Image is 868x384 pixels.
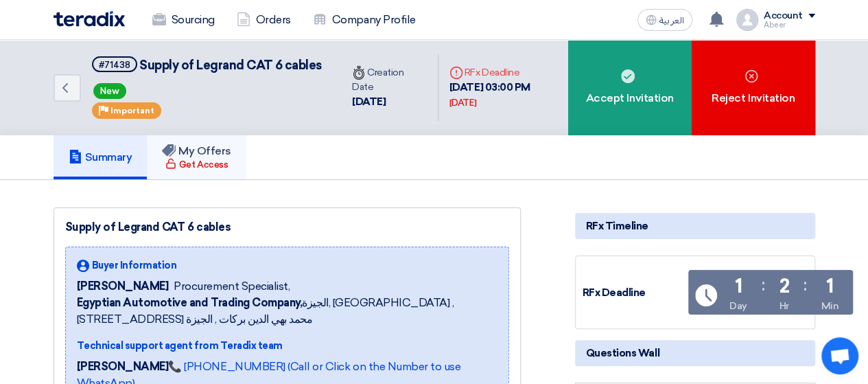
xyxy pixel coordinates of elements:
span: Important [110,106,154,115]
span: New [93,83,126,99]
a: Summary [54,135,148,179]
div: RFx Timeline [575,213,815,239]
div: Reject Invitation [692,40,815,135]
div: Day [729,299,747,313]
h5: Summary [69,150,132,164]
div: Supply of Legrand CAT 6 cables [65,219,509,236]
a: Sourcing [141,5,226,35]
div: [DATE] [352,94,427,110]
div: #71438 [99,60,130,69]
img: Teradix logo [54,11,125,27]
div: [DATE] [449,96,476,110]
div: RFx Deadline [449,65,557,80]
img: profile_test.png [736,9,758,31]
button: العربية [637,9,692,31]
strong: [PERSON_NAME] [77,360,169,373]
span: Questions Wall [586,346,659,361]
div: Hr [779,299,788,313]
div: : [804,273,807,297]
div: Accept Invitation [568,40,692,135]
span: Buyer Information [92,258,177,273]
h5: Supply of Legrand CAT 6 cables [92,56,322,74]
div: Get Access [165,158,228,172]
div: Technical support agent from Teradix team [77,339,497,353]
span: [PERSON_NAME] [77,278,169,295]
b: Egyptian Automotive and Trading Company, [77,296,303,309]
div: : [762,273,765,297]
h5: My Offers [162,144,231,158]
span: Procurement Specialist, [174,278,290,295]
div: Abeer [764,21,815,29]
div: Account [764,10,803,22]
div: [DATE] 03:00 PM [449,80,557,111]
div: 2 [779,277,789,296]
div: Open chat [821,337,858,374]
span: العربية [659,16,684,25]
div: RFx Deadline [583,285,685,301]
a: Orders [226,5,302,35]
div: 1 [826,277,834,296]
div: 1 [735,277,742,296]
a: Company Profile [302,5,427,35]
span: Supply of Legrand CAT 6 cables [139,58,322,73]
div: Creation Date [352,65,427,94]
div: Min [821,299,838,313]
a: My Offers Get Access [147,135,246,179]
span: الجيزة, [GEOGRAPHIC_DATA] ,[STREET_ADDRESS] محمد بهي الدين بركات , الجيزة [77,295,497,328]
